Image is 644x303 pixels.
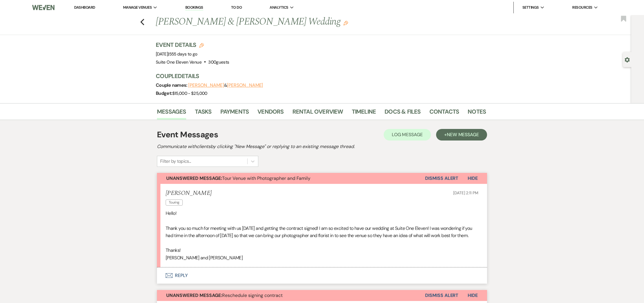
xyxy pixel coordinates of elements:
[157,143,487,150] h2: Communicate with clients by clicking "New Message" or replying to an existing message thread.
[343,20,348,25] button: Edit
[166,225,478,239] p: Thank you so much for meeting with us [DATE] and getting the contract signed! I am so excited to ...
[123,5,152,10] span: Manage Venues
[156,51,197,57] span: [DATE]
[572,5,592,10] span: Resources
[220,107,249,120] a: Payments
[32,1,54,14] img: Weven Logo
[392,132,423,138] span: Log Message
[231,5,242,10] a: To Do
[166,254,478,262] p: [PERSON_NAME] and [PERSON_NAME]
[458,290,487,301] button: Hide
[166,199,183,206] span: Touring
[156,82,188,88] span: Couple names:
[257,107,283,120] a: Vendors
[185,5,203,10] a: Bookings
[195,107,212,120] a: Tasks
[425,290,458,301] button: Dismiss Alert
[166,210,478,217] p: Hello!
[385,107,420,120] a: Docs & Files
[160,158,191,165] div: Filter by topics...
[166,247,478,254] p: Thanks!
[425,173,458,184] button: Dismiss Alert
[156,72,480,80] h3: Couple Details
[157,290,425,301] button: Unanswered Message:Reschedule signing contract
[166,175,222,181] strong: Unanswered Message:
[156,90,172,96] span: Budget:
[172,90,207,96] span: $15,000 - $25,000
[522,5,539,10] span: Settings
[468,292,478,298] span: Hide
[453,190,478,195] span: [DATE] 2:11 PM
[292,107,343,120] a: Rental Overview
[625,57,630,62] button: Open lead details
[458,173,487,184] button: Hide
[157,173,425,184] button: Unanswered Message:Tour Venue with Photographer and Family
[436,129,487,141] button: +New Message
[156,41,229,49] h3: Event Details
[468,175,478,181] span: Hide
[74,5,95,10] a: Dashboard
[169,51,197,57] span: 555 days to go
[447,132,479,138] span: New Message
[188,82,263,88] span: &
[270,5,288,10] span: Analytics
[227,83,263,88] button: [PERSON_NAME]
[166,190,212,197] h5: [PERSON_NAME]
[157,107,186,120] a: Messages
[384,129,431,141] button: Log Message
[166,292,222,298] strong: Unanswered Message:
[157,267,487,284] button: Reply
[156,59,202,65] span: Suite One Eleven Venue
[166,292,283,298] span: Reschedule signing contract
[156,15,415,29] h1: [PERSON_NAME] & [PERSON_NAME] Wedding
[168,51,197,57] span: |
[352,107,376,120] a: Timeline
[208,59,229,65] span: 300 guests
[468,107,486,120] a: Notes
[429,107,459,120] a: Contacts
[157,129,218,141] h1: Event Messages
[188,83,224,88] button: [PERSON_NAME]
[166,175,310,181] span: Tour Venue with Photographer and Family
